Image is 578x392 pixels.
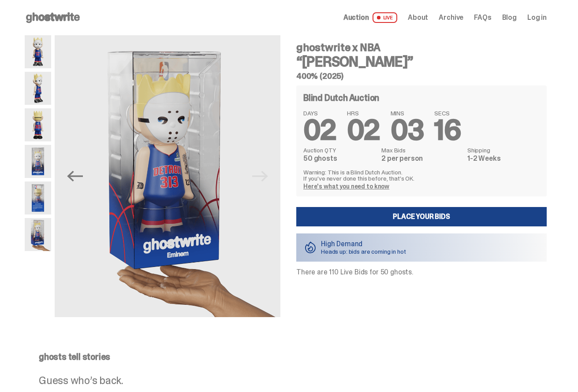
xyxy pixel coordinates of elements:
[25,218,51,251] img: eminem%20scale.png
[296,269,547,276] p: There are 110 Live Bids for 50 ghosts.
[347,110,380,116] span: HRS
[296,42,547,53] h4: ghostwrite x NBA
[381,147,462,153] dt: Max Bids
[527,14,547,21] a: Log in
[296,55,547,69] h3: “[PERSON_NAME]”
[303,112,336,148] span: 02
[391,112,424,148] span: 03
[381,155,462,162] dd: 2 per person
[439,14,463,21] a: Archive
[303,169,540,181] p: Warning: This is a Blind Dutch Auction. If you’ve never done this before, that’s OK.
[343,12,397,23] a: Auction LIVE
[502,14,517,21] a: Blog
[321,240,406,248] p: High Demand
[343,14,369,21] span: Auction
[25,108,51,141] img: Copy%20of%20Eminem_NBA_400_6.png
[39,352,533,361] p: ghosts tell stories
[25,35,51,68] img: Copy%20of%20Eminem_NBA_400_1.png
[434,110,461,116] span: SECS
[296,72,547,80] h5: 400% (2025)
[25,72,51,105] img: Copy%20of%20Eminem_NBA_400_3.png
[303,110,336,116] span: DAYS
[303,182,389,190] a: Here's what you need to know
[25,145,51,178] img: Eminem_NBA_400_12.png
[303,147,376,153] dt: Auction QTY
[373,12,398,23] span: LIVE
[55,35,281,317] img: eminem%20scale.png
[434,112,461,148] span: 16
[467,147,540,153] dt: Shipping
[408,14,428,21] a: About
[321,248,406,255] p: Heads up: bids are coming in hot
[25,181,51,214] img: Eminem_NBA_400_13.png
[296,207,547,226] a: Place your Bids
[303,93,379,102] h4: Blind Dutch Auction
[391,110,424,116] span: MINS
[467,155,540,162] dd: 1-2 Weeks
[347,112,380,148] span: 02
[474,14,491,21] a: FAQs
[303,155,376,162] dd: 50 ghosts
[65,166,85,186] button: Previous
